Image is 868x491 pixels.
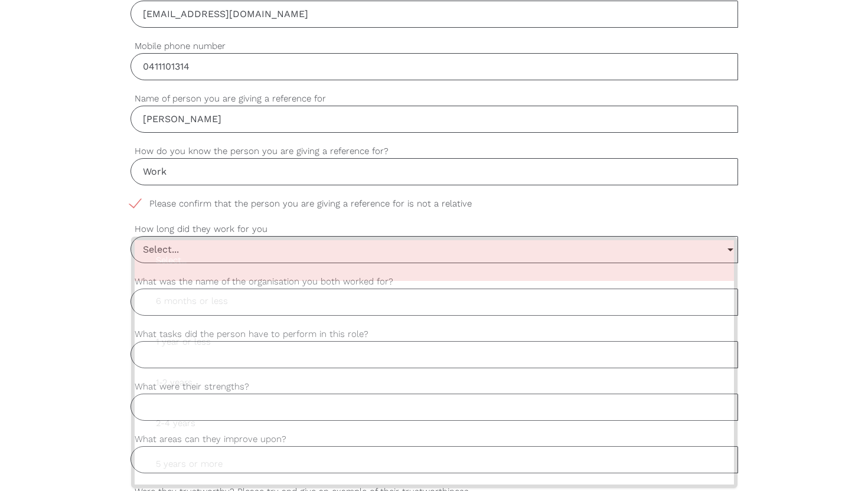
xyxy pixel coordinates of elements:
[130,433,738,446] label: What areas can they improve upon?
[146,409,722,438] span: 2-4 years
[130,145,738,158] label: How do you know the person you are giving a reference for?
[130,222,738,236] label: How long did they work for you
[130,380,738,394] label: What were their strengths?
[130,197,494,211] span: Please confirm that the person you are giving a reference for is not a relative
[146,246,722,275] span: Select...
[130,275,738,289] label: What was the name of the organisation you both worked for?
[146,450,722,479] span: 5 years or more
[130,92,738,106] label: Name of person you are giving a reference for
[146,368,722,397] span: 1-2 years
[146,287,722,316] span: 6 months or less
[146,328,722,356] span: 1 year or less
[130,328,738,341] label: What tasks did the person have to perform in this role?
[130,40,738,53] label: Mobile phone number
